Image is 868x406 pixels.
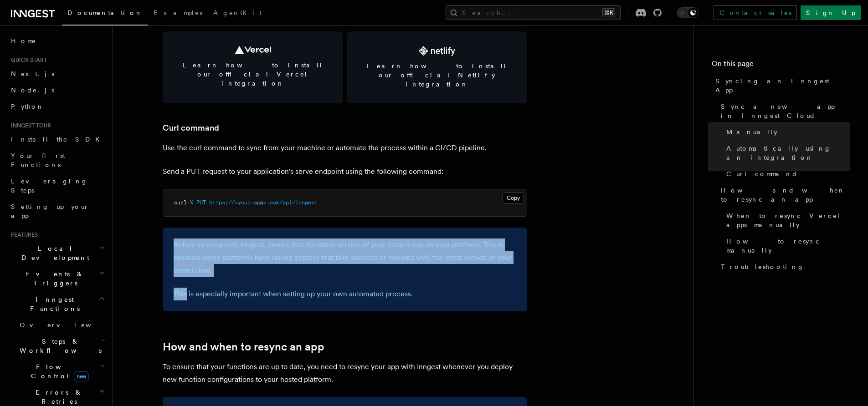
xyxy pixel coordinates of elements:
span: Your first Functions [11,152,65,168]
p: This is especially important when setting up your own automated process. [174,288,516,300]
a: Learn how to install our official Netlify integration [347,31,527,103]
a: Learn how to install our official Vercel integration [163,31,343,103]
a: Home [7,33,107,49]
span: Sync a new app in Inngest Cloud [721,102,850,120]
span: Errors & Retries [16,388,99,406]
span: Flow Control [16,362,100,381]
span: How and when to resync an app [721,186,850,204]
span: Automatically using an integration [726,144,850,162]
span: your-ap [238,199,260,206]
button: Copy [503,192,524,204]
a: How and when to resync an app [163,340,324,353]
span: How to resync manually [726,237,850,255]
h4: On this page [712,58,850,73]
a: Troubleshooting [717,259,850,275]
p: To ensure that your functions are up to date, you need to resync your app with Inngest whenever y... [163,360,527,386]
a: Setting up your app [7,198,107,224]
span: Node.js [11,86,54,94]
span: curl [174,199,187,206]
span: Leveraging Steps [11,178,88,194]
a: Examples [148,3,208,25]
a: Node.js [7,82,107,98]
a: Sync a new app in Inngest Cloud [717,98,850,124]
span: When to resync Vercel apps manually [726,211,850,229]
span: .com/api/inngest [267,199,318,206]
span: AgentKit [213,9,262,16]
a: Syncing an Inngest App [712,73,850,98]
span: Setting up your app [11,203,89,219]
a: When to resync Vercel apps manually [723,208,850,233]
button: Search...⌘K [446,5,621,20]
span: < [235,199,238,206]
a: Your first Functions [7,147,107,173]
p: Use the curl command to sync from your machine or automate the process within a CI/CD pipeline. [163,142,527,154]
span: Documentation [67,9,143,16]
span: Learn how to install our official Vercel integration [174,61,332,88]
span: Python [11,103,44,110]
span: -X [187,199,193,206]
a: Curl command [723,166,850,182]
span: Local Development [7,244,99,262]
p: Send a PUT request to your application's serve endpoint using the following command: [163,165,527,178]
span: Events & Triggers [7,269,99,288]
a: Sign Up [801,5,861,20]
a: Leveraging Steps [7,173,107,198]
span: Home [11,36,36,46]
a: Manually [723,124,850,140]
span: Inngest Functions [7,295,98,313]
kbd: ⌘K [602,8,615,17]
button: Flow Controlnew [16,359,107,384]
a: Python [7,98,107,115]
span: https:// [209,199,235,206]
a: How and when to resync an app [717,182,850,208]
a: Contact sales [714,5,797,20]
span: Install the SDK [11,136,105,143]
span: > [263,199,267,206]
button: Steps & Workflows [16,333,107,359]
span: Examples [154,9,202,16]
span: Troubleshooting [721,262,804,271]
span: Steps & Workflows [16,337,102,355]
button: Events & Triggers [7,266,107,291]
span: p [260,199,263,206]
span: Next.js [11,70,54,77]
span: Quick start [7,56,47,64]
button: Local Development [7,240,107,266]
span: Manually [726,127,777,137]
span: Inngest tour [7,122,51,129]
span: new [74,371,89,381]
a: Install the SDK [7,131,107,147]
button: Toggle dark mode [677,7,699,18]
span: Syncing an Inngest App [715,76,850,95]
button: Inngest Functions [7,291,107,317]
a: Next.js [7,66,107,82]
span: Overview [20,321,113,329]
span: Curl command [726,169,798,178]
a: How to resync manually [723,233,850,259]
span: PUT [196,199,206,206]
a: Automatically using an integration [723,140,850,166]
p: Before syncing with Inngest, ensure that the latest version of your code is live on your platform... [174,239,516,277]
span: Learn how to install our official Netlify integration [358,61,516,89]
span: Features [7,231,38,239]
a: AgentKit [208,3,267,25]
a: Curl command [163,122,219,134]
a: Documentation [62,3,148,25]
a: Overview [16,317,107,333]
